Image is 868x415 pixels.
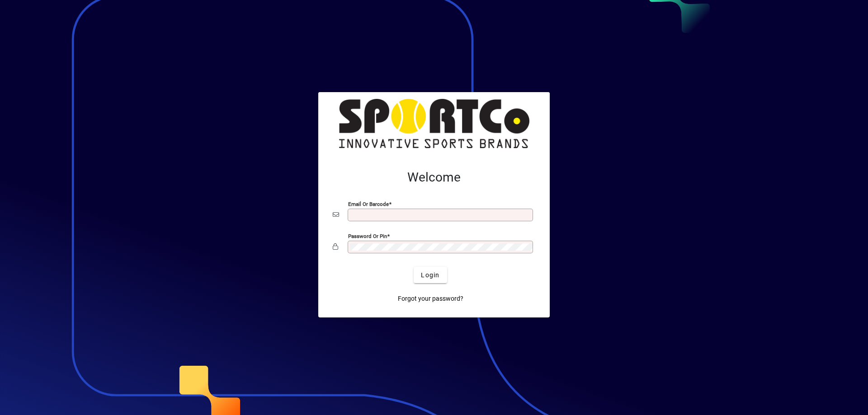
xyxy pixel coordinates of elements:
[421,270,439,280] span: Login
[348,201,389,207] mat-label: Email or Barcode
[414,267,447,283] button: Login
[398,294,463,303] span: Forgot your password?
[333,170,535,185] h2: Welcome
[348,233,387,239] mat-label: Password or Pin
[394,290,467,307] a: Forgot your password?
